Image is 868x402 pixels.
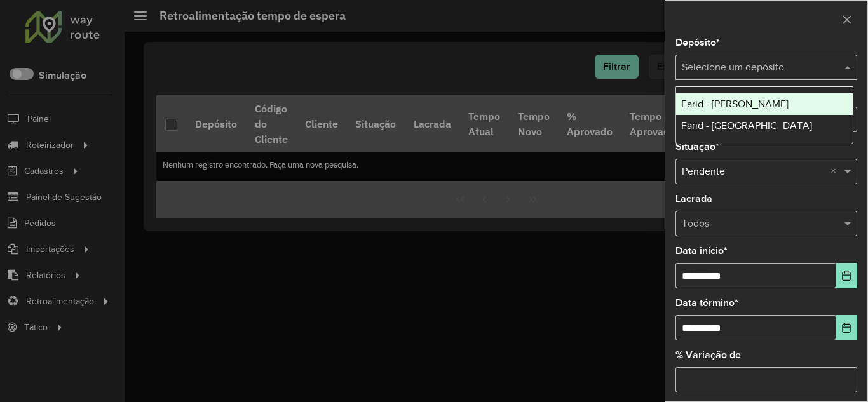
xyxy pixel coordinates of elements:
label: Data início [675,243,728,258]
button: Choose Date [836,315,857,340]
span: Farid - [PERSON_NAME] [681,98,789,109]
label: Depósito [675,35,720,50]
span: Clear all [831,164,841,179]
span: Farid - [GEOGRAPHIC_DATA] [681,120,812,131]
label: Situação [675,139,719,154]
ng-dropdown-panel: Options list [675,86,853,144]
label: Lacrada [675,191,712,206]
label: Data término [675,295,738,311]
button: Choose Date [836,263,857,288]
label: % Variação de [675,347,741,363]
